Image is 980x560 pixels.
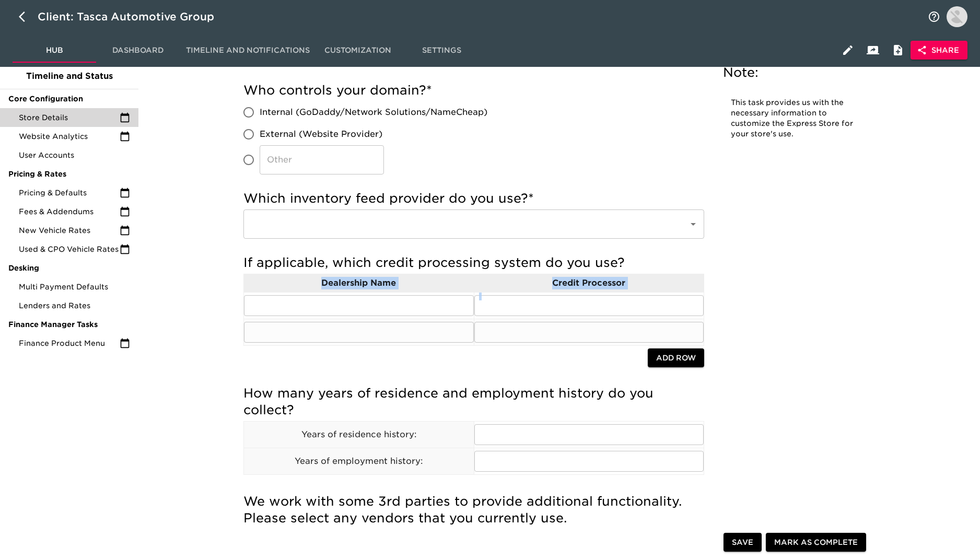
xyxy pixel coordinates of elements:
[260,106,487,119] span: Internal (GoDaddy/Network Solutions/NameCheap)
[322,44,393,57] span: Customization
[19,338,120,348] span: Finance Product Menu
[947,6,967,27] img: Profile
[243,82,704,99] h5: Who controls your domain?
[19,112,120,123] span: Store Details
[724,533,762,552] button: Save
[731,98,856,139] p: This task provides us with the necessary information to customize the Express Store for your stor...
[19,150,130,160] span: User Accounts
[244,455,474,468] p: Years of employment history:
[921,4,947,29] button: notifications
[19,244,120,254] span: Used & CPO Vehicle Rates
[474,277,704,289] p: Credit Processor
[19,300,130,311] span: Lenders and Rates
[19,206,120,217] span: Fees & Addendums
[8,94,130,104] span: Core Configuration
[243,190,704,207] h5: Which inventory feed provider do you use?
[919,44,959,57] span: Share
[686,217,701,231] button: Open
[244,277,474,289] p: Dealership Name
[774,536,858,549] span: Mark as Complete
[766,533,866,552] button: Mark as Complete
[911,41,967,60] button: Share
[860,38,885,63] button: Client View
[732,536,753,549] span: Save
[406,44,477,57] span: Settings
[244,428,474,441] p: Years of residence history:
[19,131,120,142] span: Website Analytics
[835,38,860,63] button: Edit Hub
[8,263,130,273] span: Desking
[260,128,382,141] span: External (Website Provider)
[19,44,90,57] span: Hub
[19,282,130,292] span: Multi Payment Defaults
[102,44,173,57] span: Dashboard
[656,352,696,365] span: Add Row
[260,145,384,174] input: Other
[19,225,120,236] span: New Vehicle Rates
[38,8,229,25] div: Client: Tasca Automotive Group
[8,70,130,83] span: Timeline and Status
[723,64,864,81] h5: Note:
[243,254,704,271] h5: If applicable, which credit processing system do you use?
[19,188,120,198] span: Pricing & Defaults
[243,493,704,527] h5: We work with some 3rd parties to provide additional functionality. Please select any vendors that...
[8,169,130,179] span: Pricing & Rates
[8,319,130,330] span: Finance Manager Tasks
[186,44,310,57] span: Timeline and Notifications
[885,38,911,63] button: Internal Notes and Comments
[648,348,704,368] button: Add Row
[243,385,704,418] h5: How many years of residence and employment history do you collect?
